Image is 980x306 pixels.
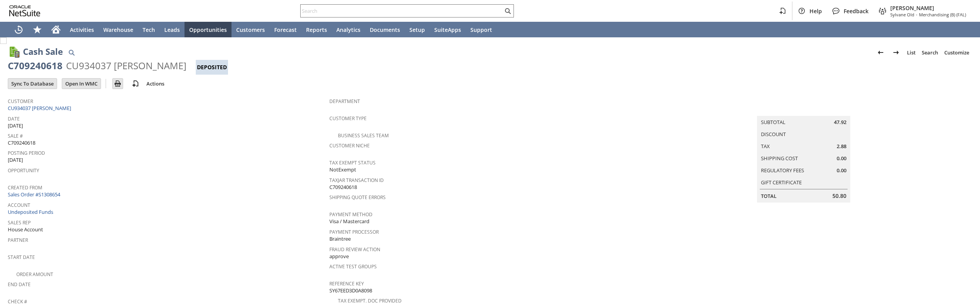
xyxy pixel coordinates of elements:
a: Posting Period [8,150,45,156]
span: Customers [236,26,265,33]
svg: logo [9,5,40,16]
a: Fraud Review Action [329,246,380,253]
span: Forecast [274,26,297,33]
span: Support [470,26,492,33]
a: Customize [941,46,972,59]
input: Search [301,6,503,16]
a: Tax Exempt Status [329,159,376,166]
span: 0.00 [837,155,846,162]
a: Reports [301,22,332,37]
div: C709240618 [8,59,63,72]
a: Reference Key [329,280,364,287]
span: House Account [8,226,43,233]
a: Shipping Quote Errors [329,194,386,201]
span: SuiteApps [434,26,461,33]
input: Sync To Database [8,79,57,89]
span: Tech [143,26,155,33]
span: 0.00 [837,167,846,174]
a: TaxJar Transaction ID [329,177,384,184]
span: Opportunities [189,26,227,33]
span: Analytics [336,26,360,33]
a: Opportunity [8,167,39,174]
a: CU934037 [PERSON_NAME] [8,105,73,112]
span: Setup [409,26,425,33]
a: Sales Rep [8,219,31,226]
a: Total [761,192,776,199]
span: [PERSON_NAME] [890,4,966,12]
span: Reports [306,26,327,33]
span: - [916,12,917,17]
span: Sylvane Old [890,12,914,17]
a: Home [47,22,65,37]
span: SY67EED3D0A8098 [329,287,372,294]
img: Previous [876,48,885,57]
a: Activities [65,22,99,37]
input: Open In WMC [62,79,101,89]
a: Customers [232,22,270,37]
caption: Summary [757,103,850,116]
input: Print [113,79,123,89]
div: Shortcuts [28,22,47,37]
span: 47.92 [834,119,846,126]
a: Support [466,22,497,37]
svg: Shortcuts [33,25,42,34]
a: Sale # [8,133,23,139]
a: Subtotal [761,119,785,126]
a: Recent Records [9,22,28,37]
span: Activities [70,26,94,33]
a: Undeposited Funds [8,208,53,215]
a: Check # [8,298,27,305]
a: Gift Certificate [761,179,802,186]
a: Search [919,46,941,59]
a: Customer Niche [329,142,370,149]
span: approve [329,253,349,260]
a: Setup [405,22,430,37]
a: Active Test Groups [329,263,377,270]
a: Account [8,202,30,208]
a: Order Amount [16,271,53,278]
img: Next [891,48,901,57]
span: C709240618 [8,139,35,147]
span: Documents [370,26,400,33]
a: SuiteApps [430,22,466,37]
a: Department [329,98,360,105]
a: Payment Method [329,211,373,218]
span: Merchandising (B) (FAL) [919,12,966,17]
a: Analytics [332,22,365,37]
a: Tax Exempt. Doc Provided [338,297,402,304]
a: Customer Type [329,115,367,122]
a: End Date [8,281,31,288]
a: Regulatory Fees [761,167,804,174]
a: Opportunities [185,22,232,37]
span: NotExempt [329,166,356,173]
span: 50.80 [832,192,846,200]
a: Customer [8,98,33,105]
span: Visa / Mastercard [329,218,369,225]
a: List [904,46,919,59]
a: Sales Order #S1308654 [8,191,62,198]
a: Created From [8,184,42,191]
a: Business Sales Team [338,132,389,139]
span: C709240618 [329,184,357,191]
span: 2.88 [837,143,846,150]
a: Leads [160,22,185,37]
span: [DATE] [8,122,23,129]
svg: Search [503,6,512,16]
a: Tech [138,22,160,37]
div: Deposited [196,60,228,75]
span: [DATE] [8,156,23,164]
a: Discount [761,131,786,138]
div: CU934037 [PERSON_NAME] [66,59,186,72]
a: Shipping Cost [761,155,798,162]
span: Feedback [844,7,869,15]
a: Tax [761,143,770,150]
svg: Recent Records [14,25,23,34]
span: Braintree [329,235,351,243]
a: Warehouse [99,22,138,37]
span: Leads [164,26,180,33]
img: Quick Find [67,48,76,57]
a: Forecast [270,22,301,37]
span: Help [809,7,822,15]
span: Warehouse [103,26,133,33]
h1: Cash Sale [23,45,63,58]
